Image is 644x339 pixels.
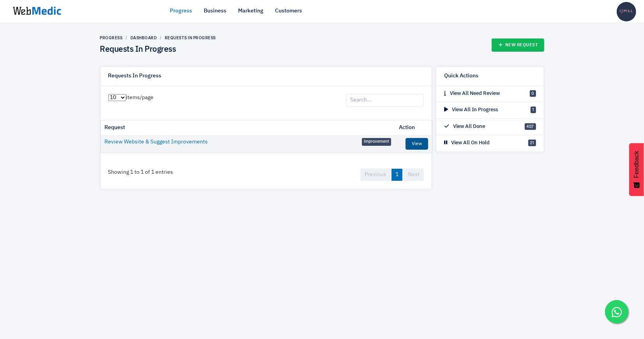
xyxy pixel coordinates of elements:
a: Progress [170,7,192,15]
p: View All Need Review [444,90,500,98]
p: View All In Progress [444,106,498,114]
p: View All Done [444,123,485,131]
h6: Quick Actions [444,73,478,80]
select: items/page [108,94,126,101]
a: Review Website & Suggest Improvements [105,138,208,146]
a: Customers [275,7,302,15]
input: Search... [346,94,424,107]
a: Marketing [238,7,264,15]
a: Next [404,168,424,181]
span: 0 [530,90,536,97]
span: Improvement [362,138,391,146]
th: Action [395,121,432,135]
h6: Requests In Progress [108,73,162,80]
a: Business [204,7,227,15]
p: View All On Hold [444,139,490,147]
h4: Requests In Progress [100,45,216,55]
a: Previous [360,168,390,181]
th: Request [101,121,395,135]
a: 1 [392,169,402,181]
span: 21 [528,140,536,146]
div: Showing 1 to 1 of 1 entries [101,161,181,184]
button: Feedback - Show survey [629,143,644,196]
span: 1 [531,107,536,113]
a: Progress [100,35,123,40]
label: items/page [108,94,154,102]
a: View [406,138,428,150]
span: 407 [525,123,536,130]
nav: breadcrumb [100,35,216,41]
a: Dashboard [131,35,157,40]
span: Feedback [633,151,640,178]
a: Requests In Progress [165,35,216,40]
a: New Request [492,38,544,52]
